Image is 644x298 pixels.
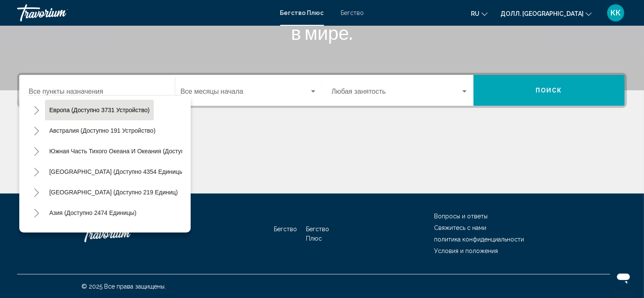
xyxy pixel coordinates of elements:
a: Вопросы и ответы [434,213,488,220]
a: Свяжитесь с нами [434,224,486,231]
ya-tr-span: Долл. [GEOGRAPHIC_DATA] [500,10,584,17]
ya-tr-span: [GEOGRAPHIC_DATA] (доступно 4354 единицы) [49,169,186,176]
ya-tr-span: [GEOGRAPHIC_DATA] (доступно 219 единиц) [49,189,178,196]
button: Пользовательское меню [605,4,627,22]
a: Бегство [274,226,297,232]
iframe: Кнопка запуска окна обмена сообщениями [610,264,637,291]
button: [GEOGRAPHIC_DATA] (доступно 219 единиц) [45,182,182,202]
button: Переключить на Южную часть Тихого океана и Океанию (доступно 130 единиц) [28,143,45,160]
button: Африка (доступно 61 устройство) [45,223,149,243]
a: Травориум [81,221,167,247]
button: Переключить на Европу (доступно 3731 устройство) [28,101,45,119]
button: Южная часть Тихого океана и Океания (доступно 130 единиц) [45,141,231,161]
ya-tr-span: Поиск [536,87,563,94]
a: Бегство Плюс [306,226,329,242]
ya-tr-span: Южная часть Тихого океана и Океания (доступно 130 единиц) [49,148,227,155]
ya-tr-span: RU [471,10,479,17]
button: Азия (доступно 2474 единицы) [45,203,141,223]
ya-tr-span: Азия (доступно 2474 единицы) [49,210,136,217]
button: Европа (доступно 3731 устройство) [45,100,154,120]
button: Австралия (доступно 191 устройство) [45,120,160,140]
button: Изменить валюту [500,7,592,20]
button: Переключить на Азию (доступно 2474 единицы) [28,204,45,221]
button: [GEOGRAPHIC_DATA] (доступно 4354 единицы) [45,161,190,182]
button: Переключить на Австралию (доступно 191 устройство) [28,122,45,139]
button: Переключить на Африку (доступно 61 устройство) [28,225,45,242]
button: Изменить язык [471,7,488,20]
button: Центральная Америка (доступно 219 единиц) [28,184,45,201]
a: Травориум [17,4,272,21]
ya-tr-span: Австралия (доступно 191 устройство) [49,128,156,134]
ya-tr-span: КК [611,8,621,17]
button: Поиск [473,75,625,106]
div: Виджет поиска [19,75,625,106]
a: Бегство [341,9,364,16]
button: Переключить на Южную Америку (доступно 4354 единицы) [28,163,45,180]
a: Условия и положения [434,247,498,254]
ya-tr-span: © 2025 Все права защищены. [81,283,166,290]
ya-tr-span: Европа (доступно 3731 устройство) [49,107,150,114]
a: политика конфиденциальности [434,236,524,243]
a: Бегство Плюс [280,9,324,16]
